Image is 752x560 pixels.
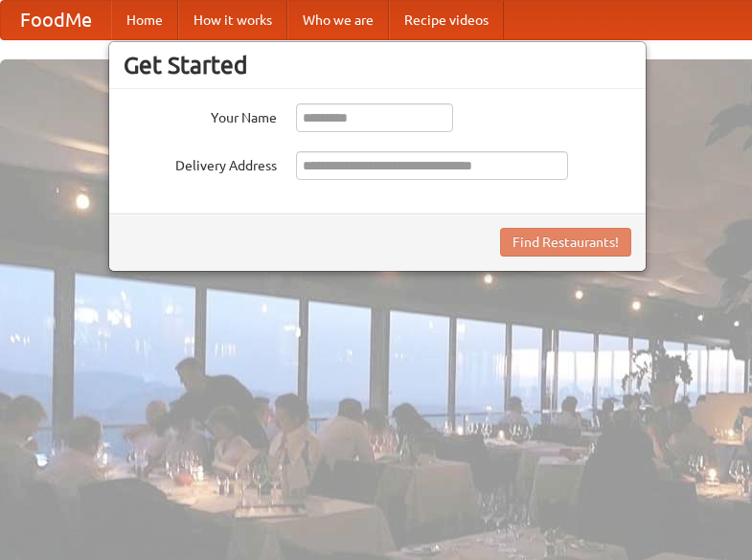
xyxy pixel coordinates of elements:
[111,1,178,39] a: Home
[124,51,631,79] h3: Get Started
[124,103,277,127] label: Your Name
[287,1,389,39] a: Who we are
[178,1,287,39] a: How it works
[124,151,277,175] label: Delivery Address
[389,1,504,39] a: Recipe videos
[500,228,631,257] button: Find Restaurants!
[1,1,111,39] a: FoodMe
